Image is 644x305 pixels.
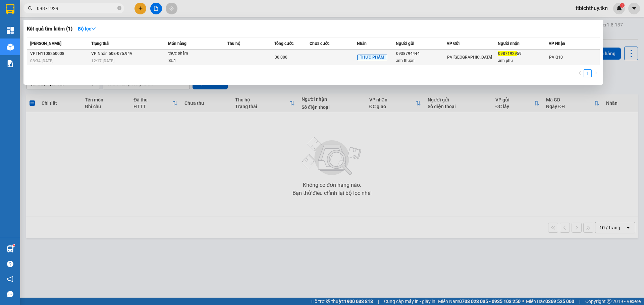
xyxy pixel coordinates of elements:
span: Thu hộ [227,41,240,46]
span: search [28,6,33,11]
sup: 1 [13,244,15,246]
span: right [594,71,598,75]
span: 12:17 [DATE] [91,59,114,63]
span: Tổng cước [274,41,293,46]
span: 08:34 [DATE] [30,59,53,63]
button: Bộ lọcdown [72,23,101,34]
li: Next Page [592,69,600,77]
img: dashboard-icon [7,27,14,34]
span: Món hàng [168,41,186,46]
img: warehouse-icon [7,44,14,51]
span: VP Nhận [549,41,565,46]
img: solution-icon [7,60,14,67]
div: SL: 1 [168,57,219,65]
div: 0938794444 [396,50,446,57]
img: logo-vxr [6,4,14,14]
li: Previous Page [576,69,584,77]
span: Người gửi [396,41,414,46]
span: PV [GEOGRAPHIC_DATA] [447,55,492,60]
input: Tìm tên, số ĐT hoặc mã đơn [37,5,116,12]
span: 09871929 [498,51,517,56]
span: THỰC PHẨM [357,55,387,61]
a: 1 [584,70,591,77]
span: PV Q10 [549,55,563,60]
span: VP Gửi [447,41,460,46]
div: anh thuận [396,57,446,64]
span: [PERSON_NAME] [30,41,61,46]
div: 59 [498,50,548,57]
div: VPTN1108250008 [30,50,89,57]
span: left [578,71,582,75]
li: 1 [584,69,592,77]
span: question-circle [7,261,13,267]
span: notification [7,276,13,282]
span: Chưa cước [310,41,329,46]
h3: Kết quả tìm kiếm ( 1 ) [27,25,72,32]
span: 30.000 [275,55,287,60]
button: left [576,69,584,77]
span: down [91,26,96,31]
div: anh phú [498,57,548,64]
img: warehouse-icon [7,245,14,252]
span: close-circle [117,5,121,12]
button: right [592,69,600,77]
div: thực phẩm [168,50,219,57]
span: close-circle [117,6,121,10]
strong: Bộ lọc [78,26,96,31]
span: message [7,291,13,297]
span: Người nhận [498,41,520,46]
span: Nhãn [357,41,367,46]
span: VP Nhận 50E-075.94V [91,51,132,56]
span: Trạng thái [91,41,109,46]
